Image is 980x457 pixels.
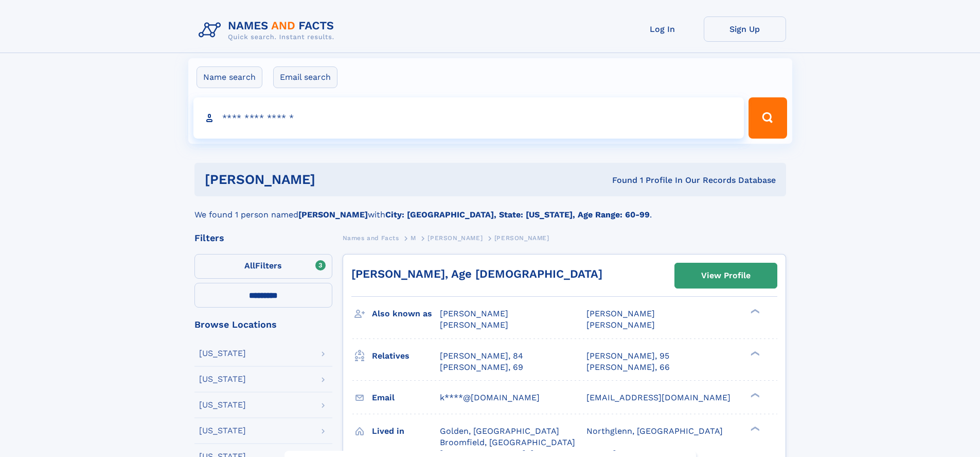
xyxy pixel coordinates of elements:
[586,309,655,318] span: [PERSON_NAME]
[440,309,508,318] span: [PERSON_NAME]
[372,389,440,407] h3: Email
[199,427,246,435] div: [US_STATE]
[586,426,723,436] span: Northglenn, [GEOGRAPHIC_DATA]
[372,422,440,440] h3: Lived in
[343,231,399,244] a: Names and Facts
[411,231,416,244] a: M
[385,210,650,219] b: City: [GEOGRAPHIC_DATA], State: [US_STATE], Age Range: 60-99
[193,97,744,139] input: search input
[440,426,559,436] span: Golden, [GEOGRAPHIC_DATA]
[440,320,508,330] span: [PERSON_NAME]
[440,350,523,362] a: [PERSON_NAME], 84
[621,16,704,42] a: Log In
[298,210,368,219] b: [PERSON_NAME]
[748,392,760,398] div: ❯
[194,16,343,44] img: Logo Names and Facts
[205,173,464,186] h1: [PERSON_NAME]
[748,425,760,432] div: ❯
[194,233,332,243] div: Filters
[586,362,670,373] a: [PERSON_NAME], 66
[427,234,483,242] span: [PERSON_NAME]
[701,264,751,287] div: View Profile
[244,261,255,270] span: All
[372,305,440,323] h3: Also known as
[427,231,483,244] a: [PERSON_NAME]
[351,267,602,280] a: [PERSON_NAME], Age [DEMOGRAPHIC_DATA]
[372,347,440,365] h3: Relatives
[194,254,332,279] label: Filters
[749,97,787,139] button: Search Button
[199,375,246,383] div: [US_STATE]
[464,175,776,186] div: Found 1 Profile In Our Records Database
[440,362,523,373] a: [PERSON_NAME], 69
[199,401,246,409] div: [US_STATE]
[494,234,549,242] span: [PERSON_NAME]
[704,16,786,42] a: Sign Up
[586,393,730,402] span: [EMAIL_ADDRESS][DOMAIN_NAME]
[199,349,246,358] div: [US_STATE]
[194,320,332,329] div: Browse Locations
[748,308,760,315] div: ❯
[197,66,262,88] label: Name search
[586,320,655,330] span: [PERSON_NAME]
[675,263,777,288] a: View Profile
[273,66,337,88] label: Email search
[586,350,669,362] a: [PERSON_NAME], 95
[411,234,416,242] span: M
[194,196,786,221] div: We found 1 person named with .
[440,437,575,447] span: Broomfield, [GEOGRAPHIC_DATA]
[748,350,760,357] div: ❯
